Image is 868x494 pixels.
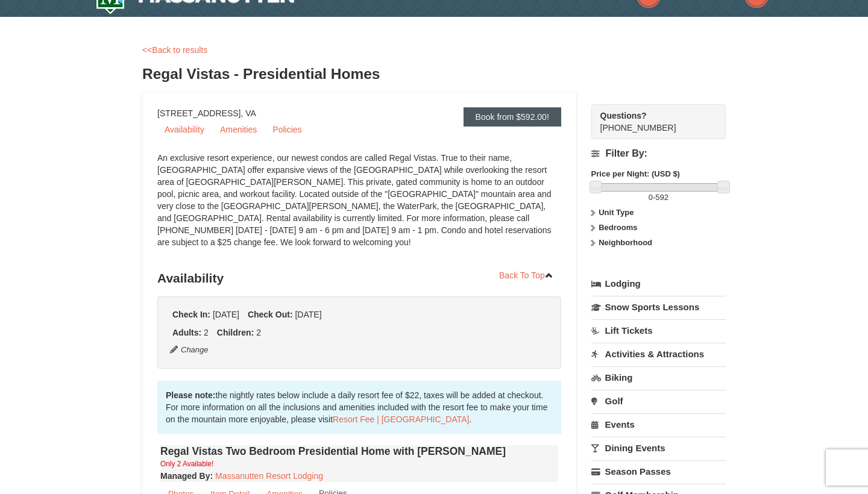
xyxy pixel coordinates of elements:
a: Book from $592.00! [464,107,561,127]
strong: Price per Night: (USD $) [591,169,680,178]
strong: Children: [217,328,254,337]
a: Resort Fee | [GEOGRAPHIC_DATA] [333,414,469,424]
strong: Unit Type [599,208,634,217]
span: 592 [655,193,668,202]
a: Activities & Attractions [591,343,726,365]
span: 2 [204,328,209,337]
strong: Check In: [172,310,210,319]
a: Golf [591,390,726,412]
span: 2 [256,328,261,337]
a: <<Back to results [142,45,207,55]
a: Lift Tickets [591,319,726,342]
label: - [591,192,726,204]
a: Biking [591,366,726,389]
span: [DATE] [295,310,321,319]
a: Amenities [213,120,264,139]
div: An exclusive resort experience, our newest condos are called Regal Vistas. True to their name, [G... [157,152,561,260]
strong: Check Out: [248,310,293,319]
h4: Filter By: [591,148,726,159]
a: Massanutten Resort Lodging [215,471,323,481]
strong: : [160,471,213,481]
div: the nightly rates below include a daily resort fee of $22, taxes will be added at checkout. For m... [157,381,561,434]
a: Dining Events [591,437,726,459]
small: Only 2 Available! [160,460,213,468]
a: Events [591,413,726,436]
strong: Bedrooms [599,223,637,232]
a: Policies [265,120,309,139]
span: 0 [649,193,653,202]
a: Snow Sports Lessons [591,296,726,318]
h4: Regal Vistas Two Bedroom Presidential Home with [PERSON_NAME] [160,445,558,457]
h3: Regal Vistas - Presidential Homes [142,62,726,86]
a: Back To Top [491,266,561,284]
a: Season Passes [591,460,726,483]
a: Lodging [591,273,726,295]
strong: Questions? [600,111,647,120]
h3: Availability [157,266,561,290]
strong: Adults: [172,328,201,337]
a: Availability [157,120,212,139]
span: [DATE] [213,310,239,319]
span: Managed By [160,471,210,481]
strong: Please note: [166,390,215,400]
strong: Neighborhood [599,238,652,247]
button: Change [169,343,209,357]
span: [PHONE_NUMBER] [600,110,704,133]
